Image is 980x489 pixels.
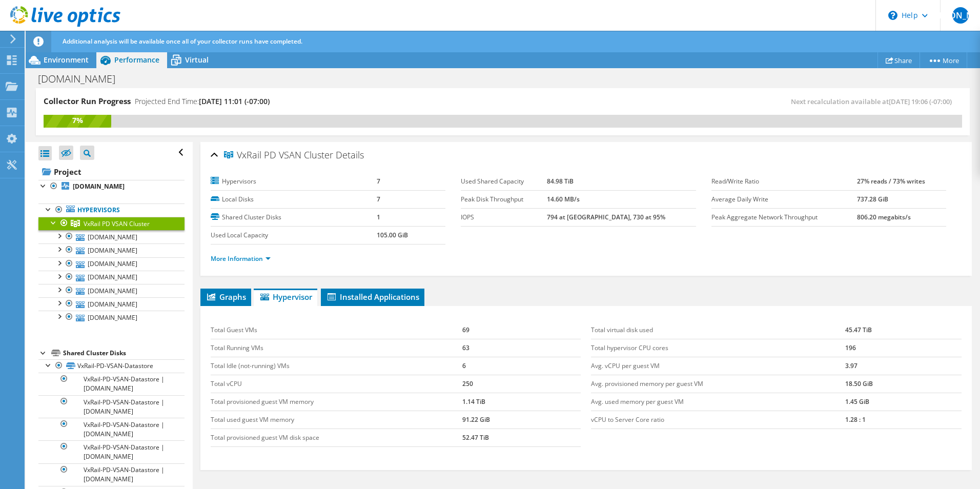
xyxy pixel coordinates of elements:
[224,150,333,160] span: VxRail PD VSAN Cluster
[845,411,962,429] td: 1.28 : 1
[211,194,377,205] label: Local Disks
[259,292,312,302] span: Hypervisor
[73,182,125,191] b: [DOMAIN_NAME]
[711,194,857,205] label: Average Daily Write
[377,195,380,203] b: 7
[38,297,185,311] a: [DOMAIN_NAME]
[461,176,546,187] label: Used Shared Capacity
[377,177,380,186] b: 7
[211,230,377,240] label: Used Local Capacity
[711,176,857,187] label: Read/Write Ratio
[38,271,185,284] a: [DOMAIN_NAME]
[591,357,845,375] td: Avg. vCPU per guest VM
[44,55,89,65] span: Environment
[591,393,845,411] td: Avg. used memory per guest VM
[38,203,185,217] a: Hypervisors
[33,73,131,85] h1: [DOMAIN_NAME]
[711,212,857,222] label: Peak Aggregate Network Throughput
[791,97,957,106] span: Next recalculation available at
[547,177,574,186] b: 84.98 TiB
[211,429,462,446] td: Total provisioned guest VM disk space
[857,195,888,203] b: 737.28 GiB
[211,411,462,429] td: Total used guest VM memory
[63,347,185,359] div: Shared Cluster Disks
[591,375,845,393] td: Avg. provisioned memory per guest VM
[462,339,581,357] td: 63
[211,339,462,357] td: Total Running VMs
[888,11,897,20] svg: \n
[63,37,302,46] span: Additional analysis will be available once all of your collector runs have completed.
[38,284,185,297] a: [DOMAIN_NAME]
[38,373,185,395] a: VxRail-PD-VSAN-Datastore | [DOMAIN_NAME]
[845,393,962,411] td: 1.45 GiB
[462,429,581,446] td: 52.47 TiB
[206,292,246,302] span: Graphs
[38,180,185,193] a: [DOMAIN_NAME]
[38,311,185,324] a: [DOMAIN_NAME]
[952,7,969,24] span: [PERSON_NAME]
[185,55,209,65] span: Virtual
[44,115,111,126] div: 7%
[38,164,185,180] a: Project
[857,213,911,221] b: 806.20 megabits/s
[211,176,377,187] label: Hypervisors
[38,217,185,230] a: VxRail PD VSAN Cluster
[845,375,962,393] td: 18.50 GiB
[84,219,150,228] span: VxRail PD VSAN Cluster
[920,52,967,68] a: More
[547,213,665,221] b: 794 at [GEOGRAPHIC_DATA], 730 at 95%
[591,339,845,357] td: Total hypervisor CPU cores
[857,177,925,186] b: 27% reads / 73% writes
[462,321,581,339] td: 69
[38,257,185,271] a: [DOMAIN_NAME]
[845,357,962,375] td: 3.97
[377,213,380,221] b: 1
[845,321,962,339] td: 45.47 TiB
[211,321,462,339] td: Total Guest VMs
[199,96,270,106] span: [DATE] 11:01 (-07:00)
[38,418,185,440] a: VxRail-PD-VSAN-Datastore | [DOMAIN_NAME]
[38,243,185,257] a: [DOMAIN_NAME]
[845,339,962,357] td: 196
[462,411,581,429] td: 91.22 GiB
[135,96,270,107] h4: Projected End Time:
[114,55,159,65] span: Performance
[377,231,408,239] b: 105.00 GiB
[38,395,185,418] a: VxRail-PD-VSAN-Datastore | [DOMAIN_NAME]
[547,195,580,203] b: 14.60 MB/s
[889,97,952,106] span: [DATE] 19:06 (-07:00)
[462,357,581,375] td: 6
[38,359,185,373] a: VxRail-PD-VSAN-Datastore
[877,52,920,68] a: Share
[211,393,462,411] td: Total provisioned guest VM memory
[591,411,845,429] td: vCPU to Server Core ratio
[462,375,581,393] td: 250
[461,194,546,205] label: Peak Disk Throughput
[211,212,377,222] label: Shared Cluster Disks
[211,357,462,375] td: Total Idle (not-running) VMs
[38,440,185,463] a: VxRail-PD-VSAN-Datastore | [DOMAIN_NAME]
[461,212,546,222] label: IOPS
[38,230,185,243] a: [DOMAIN_NAME]
[211,375,462,393] td: Total vCPU
[38,463,185,486] a: VxRail-PD-VSAN-Datastore | [DOMAIN_NAME]
[326,292,419,302] span: Installed Applications
[591,321,845,339] td: Total virtual disk used
[462,393,581,411] td: 1.14 TiB
[336,149,364,161] span: Details
[211,254,271,263] a: More Information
